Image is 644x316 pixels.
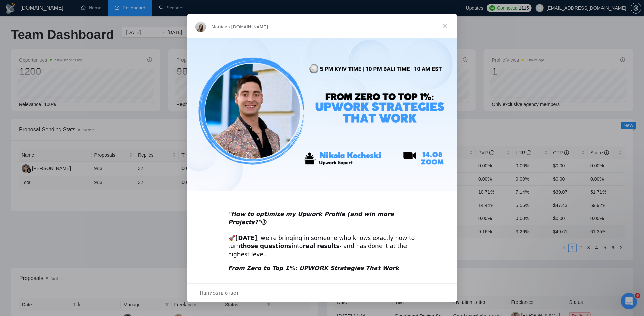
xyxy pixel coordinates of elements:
[187,283,457,302] div: Открыть разговор и ответить
[235,235,257,241] b: [DATE]
[212,24,225,29] span: Mariia
[200,289,239,297] span: Написать ответ
[228,202,416,259] div: 🚀 , we’re bringing in someone who knows exactly how to turn into - and has done it at the highest...
[225,24,268,29] span: из [DOMAIN_NAME]
[228,264,416,296] div: Speaker: #1 Ranked Upwork Expert, helping agencies & freelancers land jobs with ease.
[303,243,339,249] b: real results
[228,265,399,271] i: From Zero to Top 1%: UPWORK Strategies That Work
[240,243,292,249] b: those questions
[195,22,206,32] img: Profile image for Mariia
[228,211,394,226] b: 😩
[433,14,457,38] span: Закрыть
[228,211,394,226] i: "How to optimize my Upwork Profile (and win more Projects?"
